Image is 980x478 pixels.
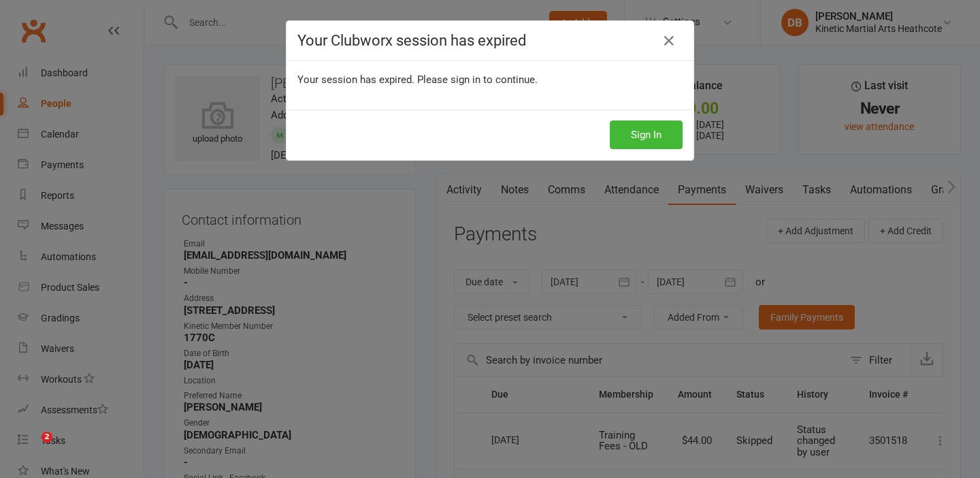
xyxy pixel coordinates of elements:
[14,432,46,464] iframe: Intercom live chat
[42,432,52,443] span: 2
[297,74,538,86] span: Your session has expired. Please sign in to continue.
[610,121,683,149] button: Sign In
[658,30,680,52] a: Close
[297,32,683,49] h4: Your Clubworx session has expired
